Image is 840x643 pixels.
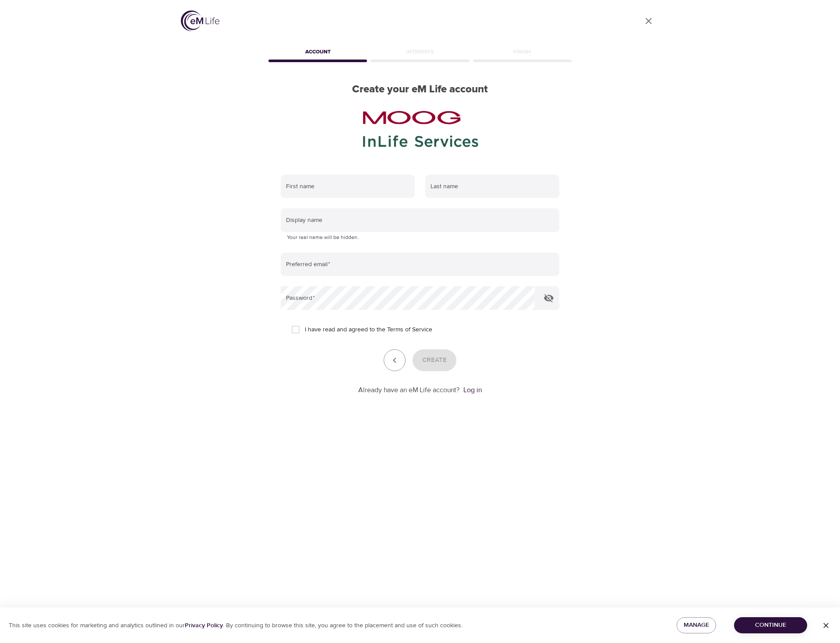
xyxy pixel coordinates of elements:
[287,233,553,242] p: Your real name will be hidden.
[677,617,716,633] button: Manage
[684,620,709,631] span: Manage
[734,617,807,633] button: Continue
[267,83,573,96] h2: Create your eM Life account
[638,11,659,32] a: close
[360,106,480,150] img: Moog_InLife_Logo_2023.png
[358,385,460,395] p: Already have an eM Life account?
[181,11,219,31] img: logo
[741,620,800,631] span: Continue
[185,622,223,629] a: Privacy Policy
[463,386,482,394] a: Log in
[305,325,432,334] span: I have read and agreed to the
[387,325,432,334] a: Terms of Service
